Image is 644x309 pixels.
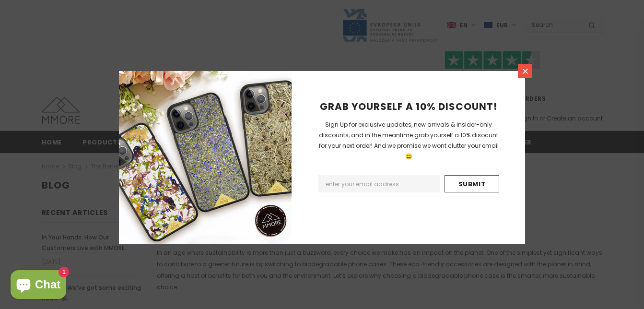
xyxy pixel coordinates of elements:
[518,64,532,78] a: Close
[318,175,440,192] input: Email Address
[320,100,497,113] span: GRAB YOURSELF A 10% DISCOUNT!
[445,175,499,192] input: Submit
[8,270,69,301] inbox-online-store-chat: Shopify online store chat
[319,120,499,160] span: Sign Up for exclusive updates, new arrivals & insider-only discounts, and in the meantime grab yo...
